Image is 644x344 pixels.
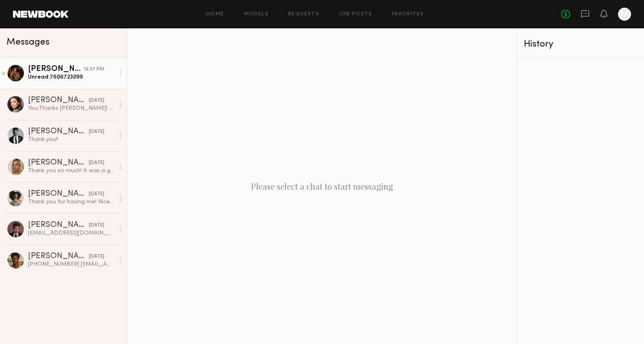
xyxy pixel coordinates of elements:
[89,159,104,167] div: [DATE]
[392,12,424,17] a: Favorites
[28,105,114,112] div: You: Thanks [PERSON_NAME]! So happy to connect on another one. Hope to see you again sooner than ...
[244,12,269,17] a: Models
[28,96,89,105] div: [PERSON_NAME]
[84,66,104,73] div: 12:37 PM
[28,73,114,81] div: Unread: 7606723099
[28,136,114,143] div: Thank you!!
[89,253,104,261] div: [DATE]
[288,12,319,17] a: Requests
[28,65,84,73] div: [PERSON_NAME]
[28,252,89,261] div: [PERSON_NAME]
[28,128,89,136] div: [PERSON_NAME]
[28,190,89,198] div: [PERSON_NAME]
[89,190,104,198] div: [DATE]
[28,159,89,167] div: [PERSON_NAME]
[28,198,114,206] div: Thank you for having me! Nice meeting you too :)
[89,97,104,105] div: [DATE]
[524,40,638,49] div: History
[339,12,373,17] a: Job Posts
[28,229,114,237] div: [EMAIL_ADDRESS][DOMAIN_NAME]
[28,221,89,229] div: [PERSON_NAME]
[618,8,631,21] a: M
[28,167,114,175] div: Thank you so much! It was a great day! :)
[89,128,104,136] div: [DATE]
[28,261,114,268] div: [PHONE_NUMBER] [EMAIL_ADDRESS][DOMAIN_NAME]
[89,222,104,229] div: [DATE]
[206,12,224,17] a: Home
[127,28,517,344] div: Please select a chat to start messaging
[6,38,50,47] span: Messages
